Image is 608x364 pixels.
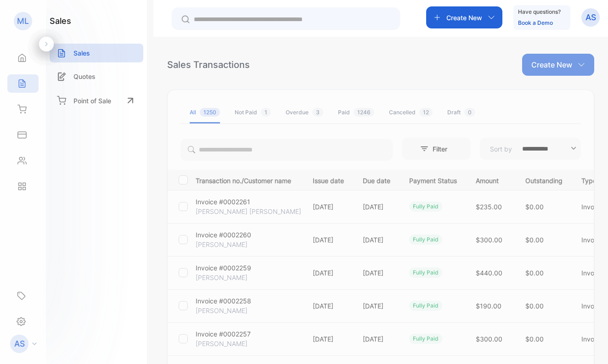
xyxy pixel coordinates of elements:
div: Overdue [286,108,323,117]
div: All [190,108,220,117]
p: [PERSON_NAME] [PERSON_NAME] [196,207,301,216]
p: Payment Status [409,174,457,185]
p: [DATE] [363,268,390,278]
div: Not Paid [235,108,271,117]
p: Have questions? [518,7,561,17]
p: [PERSON_NAME] [196,273,248,282]
p: [DATE] [313,202,344,212]
p: AS [585,11,596,23]
span: 1246 [354,108,374,117]
div: fully paid [409,235,442,245]
span: $0.00 [525,203,544,211]
p: [DATE] [363,301,390,311]
span: $300.00 [476,335,502,343]
span: $0.00 [525,269,544,277]
div: fully paid [409,334,442,344]
a: Book a Demo [518,19,553,26]
div: fully paid [409,268,442,278]
a: Quotes [50,67,143,86]
p: Invoice #0002259 [196,263,251,273]
p: [DATE] [313,334,344,344]
a: Sales [50,44,143,62]
p: [PERSON_NAME] [196,306,248,315]
p: Invoice #0002260 [196,230,251,240]
p: Transaction no./Customer name [196,174,301,185]
span: 0 [464,108,475,117]
p: [PERSON_NAME] [196,339,248,348]
div: Sales Transactions [167,58,250,72]
p: [DATE] [313,268,344,278]
span: $190.00 [476,302,501,310]
p: Quotes [73,72,96,81]
div: fully paid [409,202,442,212]
p: [DATE] [363,202,390,212]
p: Amount [476,174,507,185]
span: 3 [312,108,323,117]
p: [PERSON_NAME] [196,240,248,249]
div: Cancelled [389,108,433,117]
p: Create New [531,59,572,70]
button: Sort by [480,138,581,160]
div: Paid [338,108,374,117]
h1: sales [50,15,71,27]
p: Invoice #0002258 [196,296,251,306]
p: Invoice #0002261 [196,197,250,207]
p: Sales [73,48,90,58]
p: Due date [363,174,390,185]
p: AS [14,338,25,350]
p: Issue date [313,174,344,185]
a: Point of Sale [50,90,143,111]
p: Outstanding [525,174,563,185]
div: Draft [447,108,475,117]
div: fully paid [409,301,442,311]
span: $0.00 [525,335,544,343]
p: [DATE] [363,334,390,344]
button: AS [581,6,600,28]
span: $0.00 [525,236,544,244]
p: Create New [446,13,482,22]
button: Create New [522,54,594,76]
p: Sort by [490,144,512,154]
span: 1 [261,108,271,117]
button: Create New [426,6,502,28]
span: $0.00 [525,302,544,310]
p: ML [17,15,29,27]
span: $235.00 [476,203,502,211]
p: Point of Sale [73,96,111,106]
span: $440.00 [476,269,502,277]
span: 12 [419,108,433,117]
span: $300.00 [476,236,502,244]
p: [DATE] [313,301,344,311]
p: Invoice #0002257 [196,329,251,339]
p: [DATE] [363,235,390,245]
span: 1250 [200,108,220,117]
p: [DATE] [313,235,344,245]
